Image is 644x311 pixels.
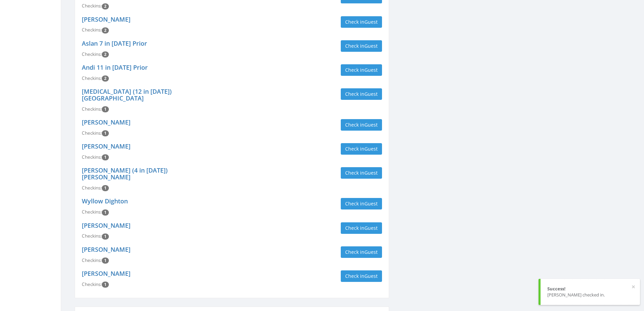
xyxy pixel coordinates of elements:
a: [PERSON_NAME] [82,142,130,150]
a: [MEDICAL_DATA] (12 in [DATE]) [GEOGRAPHIC_DATA] [82,87,172,102]
span: Checkins: [82,106,102,112]
span: Checkins: [82,281,102,287]
button: Check inGuest [341,270,382,282]
button: Check inGuest [341,143,382,155]
a: [PERSON_NAME] (4 in [DATE]) [PERSON_NAME] [82,166,168,181]
span: Checkin count [102,154,109,160]
button: Check inGuest [341,246,382,258]
span: Checkins: [82,257,102,263]
button: Check inGuest [341,16,382,28]
span: Checkin count [102,282,109,288]
span: Checkins: [82,209,102,215]
span: Guest [364,249,378,255]
a: [PERSON_NAME] [82,15,130,23]
a: [PERSON_NAME] [82,245,130,253]
span: Checkins: [82,233,102,239]
span: Guest [364,170,378,176]
button: Check inGuest [341,64,382,76]
button: Check inGuest [341,88,382,100]
span: Guest [364,19,378,25]
span: Checkin count [102,130,109,136]
span: Checkin count [102,3,109,9]
a: Wyllow Dighton [82,197,128,205]
span: Checkins: [82,3,102,9]
span: Checkins: [82,130,102,136]
span: Checkins: [82,75,102,81]
span: Checkin count [102,51,109,58]
span: Guest [364,200,378,207]
span: Checkins: [82,154,102,160]
span: Checkin count [102,234,109,240]
span: Checkin count [102,106,109,112]
span: Guest [364,121,378,128]
button: Check inGuest [341,222,382,234]
span: Guest [364,67,378,73]
span: Checkin count [102,75,109,82]
span: Guest [364,43,378,49]
span: Guest [364,146,378,152]
div: Success! [547,286,633,292]
span: Checkin count [102,209,109,216]
a: [PERSON_NAME] [82,118,130,126]
button: Check inGuest [341,119,382,131]
a: [PERSON_NAME] [82,269,130,277]
button: Check inGuest [341,198,382,209]
a: [PERSON_NAME] [82,221,130,229]
span: Guest [364,225,378,231]
button: Check inGuest [341,40,382,52]
span: Checkins: [82,27,102,33]
span: Checkins: [82,51,102,57]
a: Andi 11 in [DATE] Prior [82,63,148,71]
a: Aslan 7 in [DATE] Prior [82,39,147,47]
div: [PERSON_NAME] checked in. [547,292,633,298]
span: Checkin count [102,258,109,264]
span: Guest [364,273,378,279]
span: Checkins: [82,185,102,191]
button: × [631,284,635,290]
span: Guest [364,91,378,97]
button: Check inGuest [341,167,382,179]
span: Checkin count [102,27,109,34]
span: Checkin count [102,185,109,191]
